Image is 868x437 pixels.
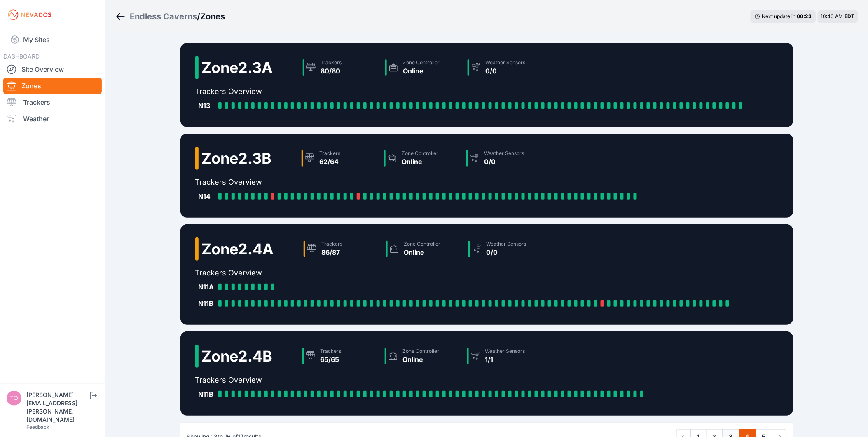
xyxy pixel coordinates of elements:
[202,59,273,76] h2: Zone 2.3A
[199,389,215,399] div: N11B
[7,391,21,406] img: tomasz.barcz@energix-group.com
[321,66,342,76] div: 80/80
[320,157,341,167] div: 62/64
[3,94,102,110] a: Trackers
[464,56,547,79] a: Weather Sensors0/0
[298,147,381,170] a: Trackers62/64
[300,237,383,261] a: Trackers86/87
[403,59,440,66] div: Zone Controller
[403,355,440,364] div: Online
[402,157,439,167] div: Online
[3,78,102,94] a: Zones
[797,13,812,20] div: 00 : 23
[484,150,524,157] div: Weather Sensors
[821,13,843,19] span: 10:40 AM
[115,6,225,27] nav: Breadcrumb
[404,247,441,257] div: Online
[485,355,525,364] div: 1/1
[484,157,524,167] div: 0/0
[487,247,526,257] div: 0/0
[26,424,49,430] a: Feedback
[195,176,643,188] h2: Trackers Overview
[200,11,225,22] h3: Zones
[197,11,200,22] span: /
[762,13,796,19] span: Next update in
[195,374,650,386] h2: Trackers Overview
[321,355,342,364] div: 65/65
[199,298,215,308] div: N11B
[486,59,526,66] div: Weather Sensors
[403,66,440,76] div: Online
[402,150,439,157] div: Zone Controller
[299,56,382,79] a: Trackers80/80
[199,282,215,292] div: N11A
[403,348,440,355] div: Zone Controller
[3,61,102,78] a: Site Overview
[26,391,88,424] div: [PERSON_NAME][EMAIL_ADDRESS][PERSON_NAME][DOMAIN_NAME]
[321,348,342,355] div: Trackers
[487,241,526,247] div: Weather Sensors
[3,110,102,127] a: Weather
[322,241,343,247] div: Trackers
[321,59,342,66] div: Trackers
[202,241,274,257] h2: Zone 2.4A
[485,348,525,355] div: Weather Sensors
[404,241,441,247] div: Zone Controller
[195,267,736,279] h2: Trackers Overview
[320,150,341,157] div: Trackers
[195,86,749,97] h2: Trackers Overview
[465,237,547,261] a: Weather Sensors0/0
[845,13,855,19] span: EDT
[463,147,545,170] a: Weather Sensors0/0
[464,345,546,368] a: Weather Sensors1/1
[199,191,215,201] div: N14
[199,101,215,110] div: N13
[130,11,197,22] a: Endless Caverns
[486,66,526,76] div: 0/0
[3,30,102,49] a: My Sites
[322,247,343,257] div: 86/87
[3,53,40,60] span: DASHBOARD
[299,345,381,368] a: Trackers65/65
[202,348,273,364] h2: Zone 2.4B
[202,150,272,167] h2: Zone 2.3B
[7,8,53,21] img: Nevados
